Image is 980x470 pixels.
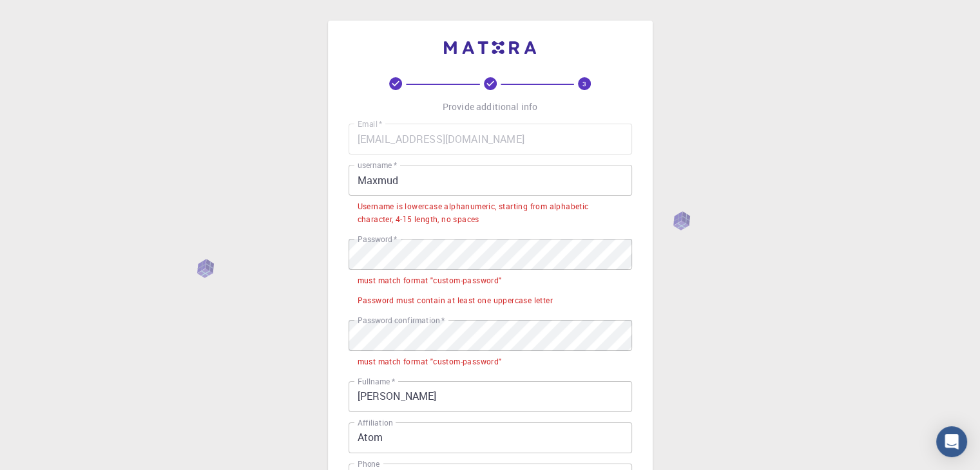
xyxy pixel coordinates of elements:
div: must match format "custom-password" [358,274,502,287]
label: Fullname [358,376,395,387]
text: 3 [582,79,586,88]
label: username [358,160,397,171]
div: Username is lowercase alphanumeric, starting from alphabetic character, 4-15 length, no spaces [358,200,623,226]
label: Phone [358,458,380,469]
div: Password must contain at least one uppercase letter [358,294,553,307]
label: Password confirmation [358,315,445,326]
label: Email [358,118,382,129]
label: Password [358,234,397,245]
label: Affiliation [358,417,392,428]
div: Open Intercom Messenger [936,426,967,457]
p: Provide additional info [443,100,537,113]
div: must match format "custom-password" [358,355,502,368]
